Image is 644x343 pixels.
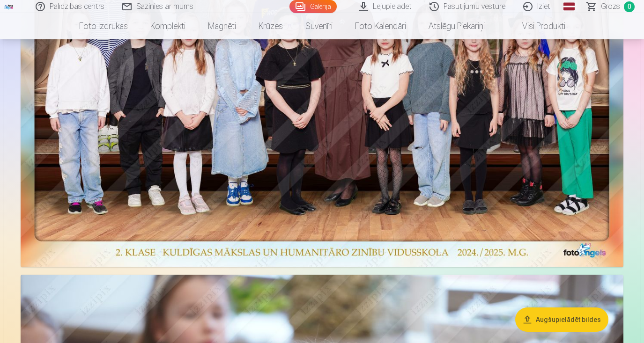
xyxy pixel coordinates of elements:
span: Grozs [601,1,620,12]
a: Suvenīri [294,13,344,39]
span: 0 [624,1,635,12]
a: Atslēgu piekariņi [417,13,496,39]
a: Komplekti [139,13,197,39]
a: Foto kalendāri [344,13,417,39]
a: Visi produkti [496,13,577,39]
img: /fa1 [4,4,14,9]
a: Foto izdrukas [68,13,139,39]
button: Augšupielādēt bildes [515,307,608,332]
a: Magnēti [197,13,247,39]
a: Krūzes [247,13,294,39]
